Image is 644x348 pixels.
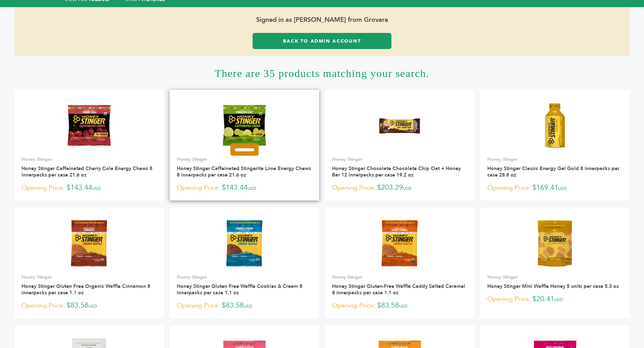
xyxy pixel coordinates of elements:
img: Honey Stinger Gluten-Free Waffle Caddy Salted Caramel 8 innerpacks per case 1.1 oz [374,217,426,269]
span: Opening Price: [21,301,65,310]
span: USD [554,297,563,303]
a: Honey Stinger Mini Waffle Honey 5 units per case 5.3 oz [487,283,619,290]
p: $83.58 [332,300,467,311]
span: Signed in as [PERSON_NAME] from Grovara [14,7,630,33]
span: USD [248,185,256,191]
p: $169.41 [487,183,623,193]
h1: There are 35 products matching your search. [14,56,630,90]
img: Honey Stinger Caffeinated Cherry Cola Energy Chews 8 innerpacks per case 21.6 oz [63,100,115,151]
a: Honey Stinger Caffeinated Cherry Cola Energy Chews 8 innerpacks per case 21.6 oz [21,165,152,178]
span: USD [399,303,408,309]
span: USD [244,303,252,309]
img: Honey Stinger Mini Waffle Honey 5 units per case 5.3 oz [529,217,581,269]
a: Honey Stinger Gluten-Free Waffle Caddy Salted Caramel 8 innerpacks per case 1.1 oz [332,283,465,296]
p: Honey Stinger [332,156,467,163]
p: $83.58 [177,300,312,311]
a: Honey Stinger Caffeinated Stingerita Lime Energy Chews 8 innerpacks per case 21.6 oz [177,165,311,178]
img: Honey Stinger Caffeinated Stingerita Lime Energy Chews 8 innerpacks per case 21.6 oz [219,100,270,151]
p: Honey Stinger [332,274,467,280]
span: Opening Price: [332,183,375,193]
img: Honey Stinger Gluten Free Organic Waffle Cinnamon 8 innerpacks per case 1.1 oz [63,217,115,269]
img: Honey Stinger Classic Energy Gel Gold 8 innerpacks per case 28.8 oz [529,100,581,151]
p: Honey Stinger [177,274,312,280]
p: Honey Stinger [21,156,157,163]
span: Opening Price: [487,294,531,304]
span: USD [558,185,567,191]
p: $20.41 [487,294,623,305]
p: Honey Stinger [487,274,623,280]
span: Opening Price: [487,183,531,193]
span: USD [92,185,101,191]
p: Honey Stinger [177,156,312,163]
a: Honey Stinger Gluten Free Organic Waffle Cinnamon 8 innerpacks per case 1.1 oz [21,283,150,296]
span: Opening Price: [177,301,220,310]
span: Opening Price: [177,183,220,193]
span: Opening Price: [21,183,65,193]
span: Opening Price: [332,301,375,310]
a: Back to Admin Account [253,33,391,49]
span: USD [403,185,411,191]
a: Honey Stinger Gluten Free Waffle Cookies & Cream 8 innerpacks per case 1.1 oz [177,283,302,296]
p: Honey Stinger [487,156,623,163]
img: Honey Stinger Chocolate Chocolate Chip Oat + Honey Bar 12 innerpacks per case 19.2 oz [374,100,426,151]
p: $143.44 [177,183,312,193]
img: Honey Stinger Gluten Free Waffle Cookies & Cream 8 innerpacks per case 1.1 oz [219,217,270,269]
a: Honey Stinger Chocolate Chocolate Chip Oat + Honey Bar 12 innerpacks per case 19.2 oz [332,165,461,178]
p: $143.44 [21,183,157,193]
p: $203.29 [332,183,467,193]
span: USD [88,303,97,309]
a: Honey Stinger Classic Energy Gel Gold 8 innerpacks per case 28.8 oz [487,165,619,178]
p: $83.58 [21,300,157,311]
p: Honey Stinger [21,274,157,280]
